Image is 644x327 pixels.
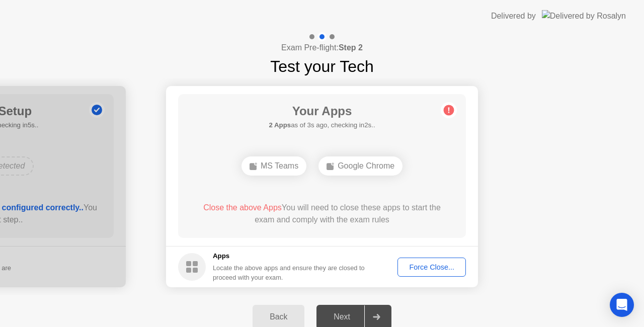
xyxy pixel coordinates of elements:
[269,120,375,130] h5: as of 3s ago, checking in2s..
[318,156,403,176] div: Google Chrome
[542,10,626,22] img: Delivered by Rosalyn
[213,263,365,282] div: Locate the above apps and ensure they are closed to proceed with your exam.
[319,312,364,321] div: Next
[242,156,306,176] div: MS Teams
[401,263,462,271] div: Force Close...
[491,10,536,22] div: Delivered by
[397,258,466,277] button: Force Close...
[213,251,365,261] h5: Apps
[193,202,452,226] div: You will need to close these apps to start the exam and comply with the exam rules
[269,102,375,120] h1: Your Apps
[270,54,374,78] h1: Test your Tech
[203,203,282,212] span: Close the above Apps
[339,43,363,52] b: Step 2
[269,121,291,129] b: 2 Apps
[281,42,363,54] h4: Exam Pre-flight:
[610,293,634,317] div: Open Intercom Messenger
[256,312,301,321] div: Back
